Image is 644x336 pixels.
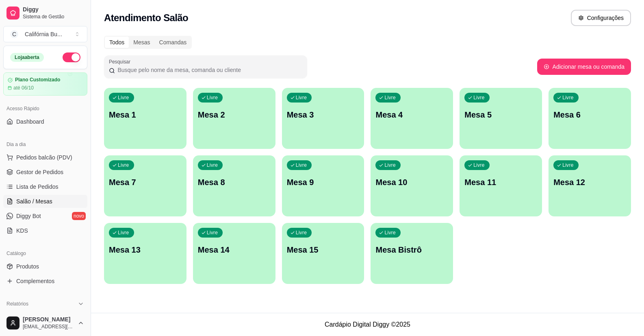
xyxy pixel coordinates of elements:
[91,313,644,336] footer: Cardápio Digital Diggy © 2025
[3,115,87,128] a: Dashboard
[473,162,485,168] p: Livre
[296,162,307,168] p: Livre
[23,316,74,323] span: [PERSON_NAME]
[115,66,302,74] input: Pesquisar
[16,262,39,271] span: Produtos
[287,109,360,120] p: Mesa 3
[562,94,574,101] p: Livre
[562,162,574,168] p: Livre
[10,53,44,62] div: Loja aberta
[3,313,87,333] button: [PERSON_NAME][EMAIL_ADDRESS][DOMAIN_NAME]
[375,244,448,255] p: Mesa Bistrô
[460,88,542,149] button: LivreMesa 5
[16,227,28,235] span: KDS
[3,209,87,223] a: Diggy Botnovo
[118,229,129,236] p: Livre
[371,155,453,216] button: LivreMesa 10
[198,109,271,120] p: Mesa 2
[109,244,182,255] p: Mesa 13
[3,72,87,96] a: Plano Customizadoaté 06/10
[553,177,626,188] p: Mesa 12
[23,323,74,330] span: [EMAIL_ADDRESS][DOMAIN_NAME]
[10,30,18,38] span: C
[460,155,542,216] button: LivreMesa 11
[371,223,453,284] button: LivreMesa Bistrô
[63,52,80,62] button: Alterar Status
[198,244,271,255] p: Mesa 14
[549,88,631,149] button: LivreMesa 6
[282,223,364,284] button: LivreMesa 15
[7,301,28,307] span: Relatórios
[3,151,87,164] button: Pedidos balcão (PDV)
[13,85,34,91] article: até 06/10
[287,177,360,188] p: Mesa 9
[207,162,218,168] p: Livre
[3,260,87,273] a: Produtos
[104,223,186,284] button: LivreMesa 13
[109,177,182,188] p: Mesa 7
[3,102,87,115] div: Acesso Rápido
[16,197,52,205] span: Salão / Mesas
[16,212,41,220] span: Diggy Bot
[193,223,275,284] button: LivreMesa 14
[155,37,191,48] div: Comandas
[16,183,59,191] span: Lista de Pedidos
[375,109,448,120] p: Mesa 4
[3,26,87,42] button: Select a team
[473,94,485,101] p: Livre
[3,247,87,260] div: Catálogo
[3,180,87,193] a: Lista de Pedidos
[464,109,537,120] p: Mesa 5
[282,88,364,149] button: LivreMesa 3
[384,162,396,168] p: Livre
[537,59,631,75] button: Adicionar mesa ou comanda
[104,88,186,149] button: LivreMesa 1
[105,37,129,48] div: Todos
[198,177,271,188] p: Mesa 8
[464,177,537,188] p: Mesa 11
[207,94,218,101] p: Livre
[23,13,84,20] span: Sistema de Gestão
[296,229,307,236] p: Livre
[25,30,62,38] div: Califórnia Bu ...
[375,177,448,188] p: Mesa 10
[371,88,453,149] button: LivreMesa 4
[384,94,396,101] p: Livre
[3,224,87,237] a: KDS
[3,195,87,208] a: Salão / Mesas
[16,277,54,285] span: Complementos
[16,153,72,161] span: Pedidos balcão (PDV)
[129,37,154,48] div: Mesas
[16,168,63,176] span: Gestor de Pedidos
[571,10,631,26] button: Configurações
[23,6,84,13] span: Diggy
[118,94,129,101] p: Livre
[296,94,307,101] p: Livre
[104,155,186,216] button: LivreMesa 7
[16,118,44,126] span: Dashboard
[3,275,87,288] a: Complementos
[3,3,87,23] a: DiggySistema de Gestão
[104,11,188,24] h2: Atendimento Salão
[193,155,275,216] button: LivreMesa 8
[109,109,182,120] p: Mesa 1
[3,166,87,179] a: Gestor de Pedidos
[15,77,60,83] article: Plano Customizado
[109,58,133,65] label: Pesquisar
[553,109,626,120] p: Mesa 6
[287,244,360,255] p: Mesa 15
[282,155,364,216] button: LivreMesa 9
[3,138,87,151] div: Dia a dia
[118,162,129,168] p: Livre
[207,229,218,236] p: Livre
[384,229,396,236] p: Livre
[549,155,631,216] button: LivreMesa 12
[193,88,275,149] button: LivreMesa 2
